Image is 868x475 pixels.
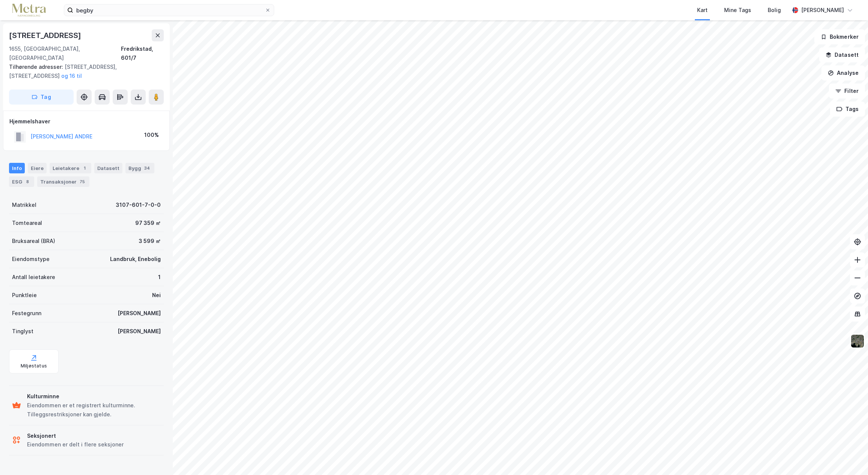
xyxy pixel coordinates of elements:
div: Tinglyst [12,327,33,336]
div: Mine Tags [724,6,751,15]
div: 100% [144,131,159,140]
div: 1 [81,164,88,172]
span: Tilhørende adresser: [9,64,65,70]
button: Tag [9,90,74,105]
div: Nei [152,291,161,300]
button: Analyse [821,65,865,80]
iframe: Chat Widget [830,439,868,475]
button: Filter [829,83,865,99]
button: Bokmerker [814,29,865,44]
div: Festegrunn [12,309,41,318]
input: Søk på adresse, matrikkel, gårdeiere, leietakere eller personer [73,5,265,16]
div: Punktleie [12,291,37,300]
div: Eiendomstype [12,255,50,264]
div: Eiere [28,163,47,173]
button: Datasett [819,47,865,62]
div: Eiendommen er et registrert kulturminne. Tilleggsrestriksjoner kan gjelde. [27,401,161,419]
div: [STREET_ADDRESS] [9,29,83,41]
div: Matrikkel [12,200,36,209]
div: Datasett [94,163,122,173]
img: 9k= [850,334,865,348]
div: 1655, [GEOGRAPHIC_DATA], [GEOGRAPHIC_DATA] [9,44,121,62]
div: [STREET_ADDRESS], [STREET_ADDRESS] [9,62,158,80]
div: 75 [78,178,86,185]
img: metra-logo.256734c3b2bbffee19d4.png [12,4,46,17]
div: Info [9,163,25,173]
div: Fredrikstad, 601/7 [121,44,164,62]
div: Landbruk, Enebolig [110,255,161,264]
div: 34 [143,164,151,172]
div: 3107-601-7-0-0 [116,200,161,209]
div: 8 [24,178,31,185]
div: Bruksareal (BRA) [12,237,55,246]
div: Leietakere [50,163,91,173]
div: 3 599 ㎡ [139,237,161,246]
div: Bygg [125,163,154,173]
div: Hjemmelshaver [9,117,163,126]
div: [PERSON_NAME] [118,327,161,336]
div: Seksjonert [27,431,124,440]
div: Miljøstatus [21,363,47,369]
div: Transaksjoner [37,176,89,187]
div: Bolig [768,6,781,15]
div: 1 [158,273,161,282]
button: Tags [830,102,865,117]
div: Kart [697,6,708,15]
div: Tomteareal [12,219,42,228]
div: Eiendommen er delt i flere seksjoner [27,440,124,449]
div: [PERSON_NAME] [801,6,844,15]
div: [PERSON_NAME] [118,309,161,318]
div: Kontrollprogram for chat [830,439,868,475]
div: Kulturminne [27,392,161,401]
div: 97 359 ㎡ [135,219,161,228]
div: ESG [9,176,34,187]
div: Antall leietakere [12,273,55,282]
